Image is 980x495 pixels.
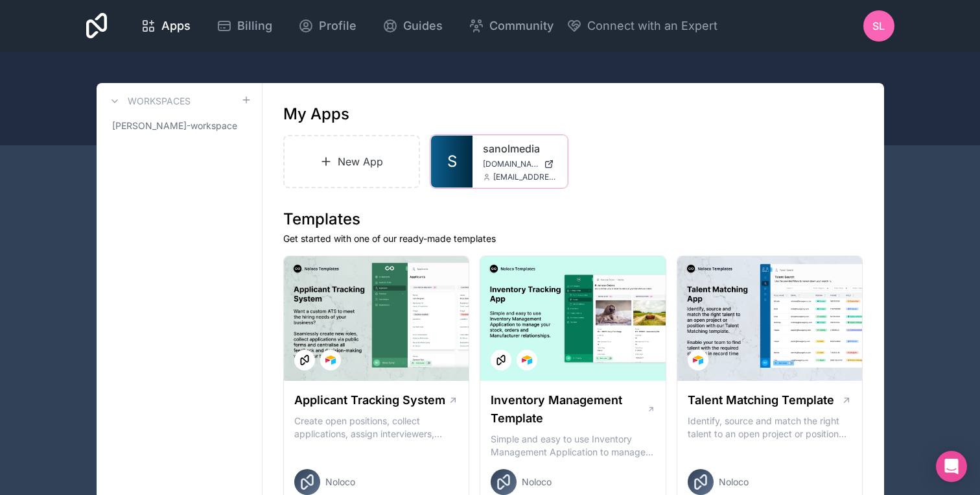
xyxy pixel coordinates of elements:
span: [PERSON_NAME]-workspace [112,119,237,132]
a: sanolmedia [483,141,557,156]
span: Billing [237,17,272,35]
span: Community [489,17,554,35]
p: Create open positions, collect applications, assign interviewers, centralise candidate feedback a... [294,415,459,441]
span: Noloco [719,476,749,489]
h1: Talent Matching Template [688,391,834,409]
a: Workspaces [107,93,191,109]
p: Get started with one of our ready-made templates [283,232,863,245]
h1: Templates [283,209,863,230]
p: Identify, source and match the right talent to an open project or position with our Talent Matchi... [688,415,852,441]
a: Profile [288,12,367,40]
a: [PERSON_NAME]-workspace [107,114,251,138]
a: New App [283,135,421,188]
a: Community [458,12,564,40]
a: Apps [130,12,201,40]
span: Apps [161,17,191,35]
span: Connect with an Expert [587,17,717,35]
span: SL [872,18,885,34]
img: Airtable Logo [325,355,336,365]
h3: Workspaces [128,95,191,108]
a: Billing [206,12,283,40]
span: Noloco [325,476,355,489]
img: Airtable Logo [522,355,532,365]
p: Simple and easy to use Inventory Management Application to manage your stock, orders and Manufact... [491,433,655,459]
a: Guides [372,12,453,40]
a: S [431,136,472,187]
h1: Inventory Management Template [491,391,646,428]
button: Connect with an Expert [566,17,717,35]
div: Open Intercom Messenger [936,451,967,482]
span: Profile [319,17,356,35]
a: [DOMAIN_NAME] [483,159,557,169]
span: Noloco [522,476,552,489]
img: Airtable Logo [693,355,703,365]
h1: Applicant Tracking System [294,391,445,409]
span: Guides [403,17,443,35]
span: S [447,151,457,172]
span: [EMAIL_ADDRESS][DOMAIN_NAME] [493,172,557,182]
span: [DOMAIN_NAME] [483,159,539,169]
h1: My Apps [283,104,349,125]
